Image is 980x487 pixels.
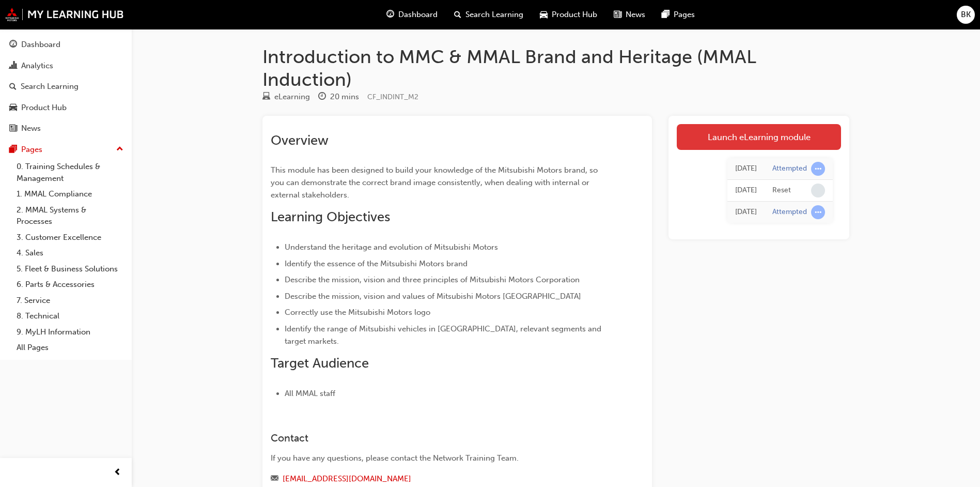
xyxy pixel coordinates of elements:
span: news-icon [9,124,17,133]
div: 20 mins [330,91,359,103]
div: Attempted [772,207,807,217]
span: guage-icon [9,40,17,50]
span: pages-icon [9,145,17,155]
span: Describe the mission, vision and three principles of Mitsubishi Motors Corporation [285,275,580,284]
a: 3. Customer Excellence [12,230,128,246]
button: Pages [4,140,128,159]
span: Dashboard [398,9,438,21]
a: 8. Technical [12,308,128,324]
img: mmal [5,8,124,21]
span: search-icon [9,82,17,92]
button: BK [957,6,975,24]
span: clock-icon [318,93,326,102]
span: Learning Objectives [271,209,390,225]
div: If you have any questions, please contact the Network Training Team. [271,452,606,464]
a: 9. MyLH Information [12,324,128,340]
a: pages-iconPages [654,4,703,25]
span: learningResourceType_ELEARNING-icon [262,93,270,102]
a: News [4,119,128,138]
span: Identify the range of Mitsubishi vehicles in [GEOGRAPHIC_DATA], relevant segments and target mark... [285,324,603,346]
a: Analytics [4,56,128,75]
span: car-icon [540,8,548,21]
span: Product Hub [552,9,597,21]
span: news-icon [614,8,621,21]
span: All MMAL staff [285,389,335,398]
div: Mon Aug 04 2025 15:39:37 GMT+0930 (Australian Central Standard Time) [735,163,757,175]
span: Learning resource code [367,93,418,101]
span: search-icon [454,8,461,21]
a: Search Learning [4,77,128,96]
a: 7. Service [12,293,128,309]
span: learningRecordVerb_ATTEMPT-icon [811,162,825,176]
span: learningRecordVerb_ATTEMPT-icon [811,205,825,219]
span: car-icon [9,103,17,113]
a: 1. MMAL Compliance [12,186,128,202]
div: Reset [772,186,791,195]
span: Overview [271,132,329,148]
a: 2. MMAL Systems & Processes [12,202,128,230]
div: Attempted [772,164,807,174]
span: learningRecordVerb_NONE-icon [811,184,825,197]
div: Dashboard [21,39,60,51]
a: 4. Sales [12,245,128,261]
span: Describe the mission, vision and values of Mitsubishi Motors [GEOGRAPHIC_DATA] [285,292,581,301]
a: 5. Fleet & Business Solutions [12,261,128,277]
h1: Introduction to MMC & MMAL Brand and Heritage (MMAL Induction) [262,45,849,90]
a: [EMAIL_ADDRESS][DOMAIN_NAME] [283,474,411,483]
span: Identify the essence of the Mitsubishi Motors brand [285,259,468,268]
span: pages-icon [662,8,670,21]
span: guage-icon [386,8,394,21]
a: news-iconNews [605,4,654,25]
span: News [626,9,645,21]
div: News [21,123,41,134]
div: Mon Aug 04 2025 14:44:04 GMT+0930 (Australian Central Standard Time) [735,206,757,218]
span: BK [961,9,971,21]
span: This module has been designed to build your knowledge of the Mitsubishi Motors brand, so you can ... [271,165,600,200]
span: Understand the heritage and evolution of Mitsubishi Motors [285,242,498,252]
a: car-iconProduct Hub [532,4,605,25]
a: Product Hub [4,98,128,117]
div: Mon Aug 04 2025 15:39:36 GMT+0930 (Australian Central Standard Time) [735,185,757,196]
div: eLearning [274,91,310,103]
span: Pages [674,9,695,21]
span: Search Learning [465,9,523,21]
a: Launch eLearning module [677,124,841,150]
span: prev-icon [114,466,121,479]
div: Search Learning [21,81,79,93]
div: Email [271,473,606,485]
span: Target Audience [271,355,369,371]
a: All Pages [12,340,128,356]
div: Analytics [21,60,53,72]
span: chart-icon [9,62,17,71]
a: 6. Parts & Accessories [12,277,128,293]
div: Type [262,90,310,103]
span: up-icon [116,143,123,156]
div: Product Hub [21,102,67,114]
span: Correctly use the Mitsubishi Motors logo [285,308,430,317]
div: Pages [21,144,42,156]
a: guage-iconDashboard [378,4,446,25]
a: Dashboard [4,35,128,54]
span: email-icon [271,475,278,484]
button: DashboardAnalyticsSearch LearningProduct HubNews [4,33,128,140]
a: 0. Training Schedules & Management [12,159,128,186]
div: Duration [318,90,359,103]
a: search-iconSearch Learning [446,4,532,25]
h3: Contact [271,432,606,444]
